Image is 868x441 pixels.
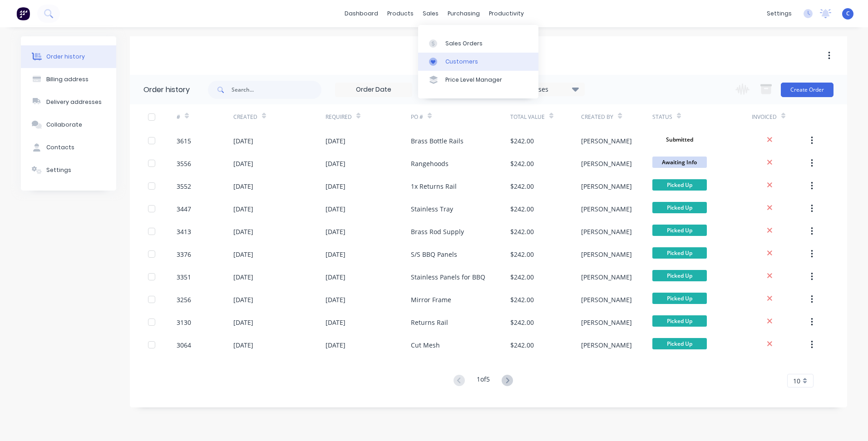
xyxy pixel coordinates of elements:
[762,7,796,20] div: settings
[177,272,191,282] div: 3351
[510,159,534,168] div: $242.00
[781,83,833,97] button: Create Order
[325,250,345,259] div: [DATE]
[411,113,423,121] div: PO #
[325,159,345,168] div: [DATE]
[411,204,453,214] div: Stainless Tray
[652,270,707,281] span: Picked Up
[21,136,116,159] button: Contacts
[581,204,632,214] div: [PERSON_NAME]
[652,315,707,327] span: Picked Up
[581,340,632,350] div: [PERSON_NAME]
[581,295,632,304] div: [PERSON_NAME]
[411,272,485,282] div: Stainless Panels for BBQ
[793,376,800,386] span: 10
[652,338,707,349] span: Picked Up
[233,204,253,214] div: [DATE]
[177,104,233,129] div: #
[325,181,345,191] div: [DATE]
[445,39,483,48] div: Sales Orders
[581,104,652,129] div: Created By
[418,34,538,52] a: Sales Orders
[232,81,321,99] input: Search...
[233,272,253,282] div: [DATE]
[411,295,451,304] div: Mirror Frame
[325,136,345,146] div: [DATE]
[510,181,534,191] div: $242.00
[581,159,632,168] div: [PERSON_NAME]
[325,272,345,282] div: [DATE]
[46,98,102,106] div: Delivery addresses
[581,181,632,191] div: [PERSON_NAME]
[510,136,534,146] div: $242.00
[510,113,545,121] div: Total Value
[177,227,191,236] div: 3413
[508,84,584,94] div: 23 Statuses
[46,166,71,174] div: Settings
[652,134,707,145] span: Submitted
[652,179,707,191] span: Picked Up
[411,159,449,168] div: Rangehoods
[752,113,777,121] div: Invoiced
[510,204,534,214] div: $242.00
[510,227,534,236] div: $242.00
[177,136,191,146] div: 3615
[443,7,484,20] div: purchasing
[325,340,345,350] div: [DATE]
[325,204,345,214] div: [DATE]
[652,225,707,236] span: Picked Up
[177,340,191,350] div: 3064
[325,104,411,129] div: Required
[21,113,116,136] button: Collaborate
[177,295,191,304] div: 3256
[383,7,418,20] div: products
[510,295,534,304] div: $242.00
[510,272,534,282] div: $242.00
[581,250,632,259] div: [PERSON_NAME]
[46,75,89,83] div: Billing address
[411,136,464,146] div: Brass Bottle Rails
[177,318,191,327] div: 3130
[581,318,632,327] div: [PERSON_NAME]
[16,7,30,20] img: Factory
[477,374,490,387] div: 1 of 5
[418,7,443,20] div: sales
[233,318,253,327] div: [DATE]
[652,247,707,259] span: Picked Up
[510,250,534,259] div: $242.00
[46,121,82,129] div: Collaborate
[445,58,478,66] div: Customers
[581,136,632,146] div: [PERSON_NAME]
[233,250,253,259] div: [DATE]
[340,7,383,20] a: dashboard
[21,91,116,113] button: Delivery addresses
[581,227,632,236] div: [PERSON_NAME]
[411,318,448,327] div: Returns Rail
[233,136,253,146] div: [DATE]
[418,71,538,89] a: Price Level Manager
[411,104,510,129] div: PO #
[21,45,116,68] button: Order history
[581,113,613,121] div: Created By
[46,143,74,152] div: Contacts
[411,340,440,350] div: Cut Mesh
[652,157,707,168] span: Awaiting Info
[46,53,85,61] div: Order history
[652,202,707,213] span: Picked Up
[325,227,345,236] div: [DATE]
[752,104,809,129] div: Invoiced
[177,250,191,259] div: 3376
[411,181,457,191] div: 1x Returns Rail
[233,227,253,236] div: [DATE]
[411,227,464,236] div: Brass Rod Supply
[233,104,325,129] div: Created
[411,250,457,259] div: S/S BBQ Panels
[233,295,253,304] div: [DATE]
[484,7,528,20] div: productivity
[335,83,412,97] input: Order Date
[21,159,116,181] button: Settings
[418,53,538,71] a: Customers
[652,113,672,121] div: Status
[177,113,180,121] div: #
[233,159,253,168] div: [DATE]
